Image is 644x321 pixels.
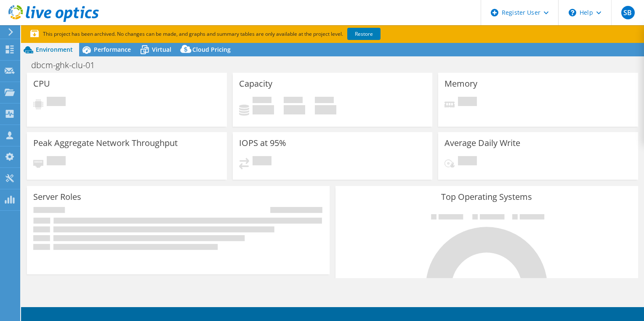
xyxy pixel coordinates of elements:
span: Pending [458,97,477,108]
span: Used [253,97,271,105]
a: Restore [347,28,381,40]
span: Pending [47,156,66,167]
h1: dbcm-ghk-clu-01 [27,61,108,70]
span: SB [621,6,635,19]
h3: Top Operating Systems [342,192,632,202]
h3: IOPS at 95% [239,138,286,148]
span: Pending [47,97,66,108]
h3: Average Daily Write [444,138,520,148]
h3: Capacity [239,79,272,88]
h3: Peak Aggregate Network Throughput [33,138,178,148]
span: Total [315,97,334,105]
span: Pending [458,156,477,167]
h3: CPU [33,79,50,88]
p: This project has been archived. No changes can be made, and graphs and summary tables are only av... [30,29,443,39]
span: Free [284,97,303,105]
span: Cloud Pricing [192,45,231,53]
span: Pending [253,156,271,167]
h4: 0 GiB [284,105,305,114]
h3: Server Roles [33,192,81,202]
svg: \n [569,9,576,16]
h4: 0 GiB [253,105,274,114]
span: Environment [36,45,73,53]
h4: 0 GiB [315,105,336,114]
span: Virtual [152,45,171,53]
span: Performance [94,45,131,53]
h3: Memory [444,79,477,88]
